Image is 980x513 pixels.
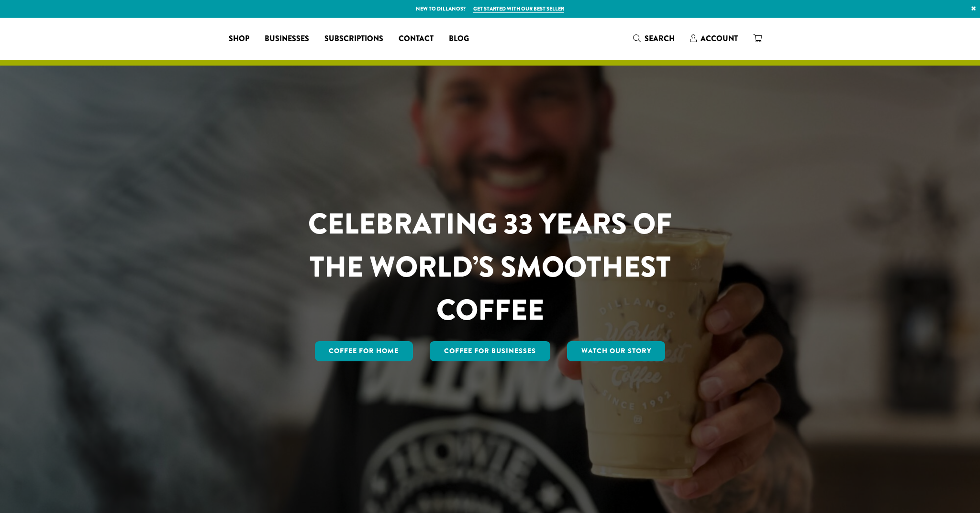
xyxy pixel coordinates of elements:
a: Coffee For Businesses [430,341,550,361]
a: Shop [221,31,257,46]
span: Shop [229,33,249,45]
h1: CELEBRATING 33 YEARS OF THE WORLD’S SMOOTHEST COFFEE [280,202,700,332]
span: Account [701,33,738,44]
span: Businesses [265,33,309,45]
a: Get started with our best seller [473,5,564,13]
a: Search [625,31,682,46]
span: Search [645,33,675,44]
span: Subscriptions [324,33,383,45]
a: Watch Our Story [567,341,666,361]
span: Blog [449,33,469,45]
a: Coffee for Home [315,341,413,361]
span: Contact [399,33,434,45]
